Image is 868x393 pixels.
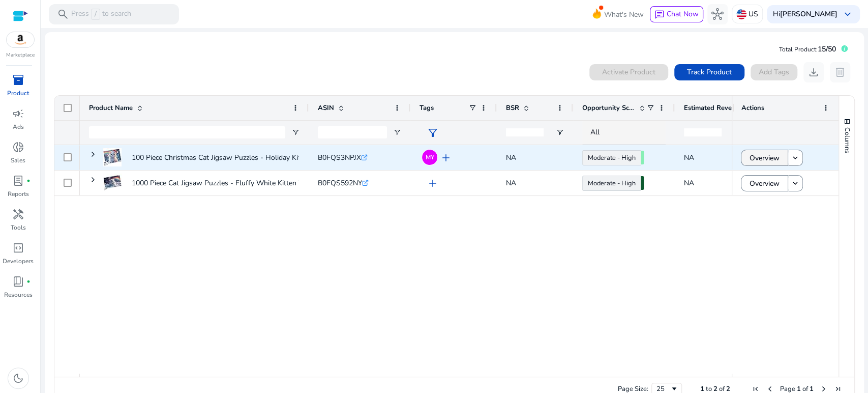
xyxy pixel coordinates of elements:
button: hub [707,4,728,24]
span: NA [506,178,516,188]
p: US [749,5,758,23]
span: book_4 [12,275,24,288]
div: Last Page [834,385,842,393]
p: 100 Piece Christmas Cat Jigsaw Puzzles - Holiday Kitten Wearing... [132,147,344,168]
span: 66.16 [641,151,644,164]
span: Actions [741,103,764,113]
span: code_blocks [12,242,24,254]
button: Track Product [674,64,744,80]
img: amazon.svg [7,32,34,47]
span: Overview [750,173,780,194]
button: Open Filter Menu [556,128,564,136]
span: NA [684,153,694,162]
div: Next Page [820,385,828,393]
span: Overview [750,148,780,169]
span: NA [684,178,694,188]
span: All [590,127,600,137]
span: B0FQS592NY [318,178,362,188]
span: Tags [420,103,434,113]
img: 41y1wOfkxTL._AC_US40_.jpg [103,174,122,192]
button: Overview [741,150,788,166]
span: BSR [506,103,519,113]
span: 15/50 [818,44,836,54]
span: chat [654,10,665,20]
button: download [803,62,824,82]
span: download [807,66,820,78]
span: donut_small [12,141,24,153]
span: add [440,152,452,164]
span: / [91,9,100,20]
p: Tools [11,223,26,232]
span: handyman [12,208,24,220]
span: inventory_2 [12,74,24,86]
span: fiber_manual_record [26,179,31,183]
p: Resources [4,290,33,299]
p: Press to search [71,9,131,20]
p: Reports [8,189,29,199]
div: Previous Page [766,385,774,393]
img: 41bxu9XPQyL._AC_US40_.jpg [103,148,122,166]
span: What's New [604,6,644,23]
button: Open Filter Menu [393,128,401,136]
div: First Page [752,385,760,393]
input: ASIN Filter Input [318,126,387,138]
input: Product Name Filter Input [89,126,285,138]
span: Product Name [89,103,133,113]
span: lab_profile [12,175,24,187]
mat-icon: keyboard_arrow_down [791,179,800,188]
span: NA [506,153,516,162]
span: MY [426,154,434,160]
p: 1000 Piece Cat Jigsaw Puzzles - Fluffy White Kitten Taking Bubble... [132,173,348,193]
span: ASIN [318,103,334,113]
button: Overview [741,175,788,191]
a: Moderate - High [582,176,641,191]
mat-icon: keyboard_arrow_down [791,153,800,162]
span: fiber_manual_record [26,279,31,284]
button: chatChat Now [650,6,703,22]
p: Marketplace [6,51,35,59]
span: keyboard_arrow_down [842,8,854,20]
span: dark_mode [12,372,24,384]
span: 72.59 [641,176,644,190]
img: us.svg [736,9,746,19]
b: [PERSON_NAME] [780,9,837,19]
a: Moderate - High [582,150,641,165]
p: Hi [773,11,837,18]
p: Developers [3,257,34,266]
span: campaign [12,107,24,120]
span: B0FQS3NPJX [318,153,361,162]
span: Chat Now [667,9,699,19]
span: Opportunity Score [582,103,635,113]
span: Track Product [687,67,732,77]
p: Sales [11,156,25,165]
p: Ads [13,122,24,131]
button: Open Filter Menu [291,128,300,136]
span: hub [711,8,724,20]
p: Product [7,89,29,98]
span: add [427,177,439,189]
span: Estimated Revenue/Day [684,103,745,113]
span: Total Product: [779,45,818,53]
span: search [57,8,69,20]
span: filter_alt [427,127,439,139]
span: Columns [843,127,852,153]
